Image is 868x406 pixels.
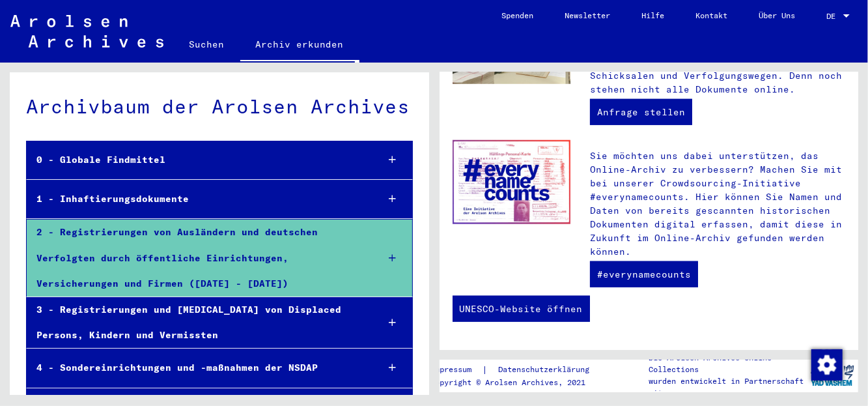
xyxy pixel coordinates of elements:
p: wurden entwickelt in Partnerschaft mit [649,375,805,399]
p: Die Arolsen Archives Online-Collections [649,352,805,375]
div: 4 - Sondereinrichtungen und -maßnahmen der NSDAP [27,355,367,381]
img: enc.jpg [453,140,570,224]
img: yv_logo.png [808,359,857,392]
a: Archiv erkunden [240,29,359,63]
a: #everynamecounts [590,261,698,287]
div: | [430,363,605,377]
img: Arolsen_neg.svg [10,15,163,48]
a: Impressum [430,363,482,377]
img: Zustimmung ändern [811,349,843,381]
div: 2 - Registrierungen von Ausländern und deutschen Verfolgten durch öffentliche Einrichtungen, Vers... [27,220,367,297]
a: Datenschutzerklärung [488,363,605,377]
div: 3 - Registrierungen und [MEDICAL_DATA] von Displaced Persons, Kindern und Vermissten [27,297,367,348]
p: Copyright © Arolsen Archives, 2021 [430,377,605,388]
p: Sie möchten uns dabei unterstützen, das Online-Archiv zu verbessern? Machen Sie mit bei unserer C... [590,149,845,259]
a: Anfrage stellen [590,99,692,125]
a: Suchen [174,29,240,60]
span: DE [826,12,841,21]
a: UNESCO-Website öffnen [453,296,590,322]
div: 1 - Inhaftierungsdokumente [27,186,367,212]
div: 0 - Globale Findmittel [27,147,367,173]
div: Archivbaum der Arolsen Archives [26,92,413,121]
div: Zustimmung ändern [811,349,842,380]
